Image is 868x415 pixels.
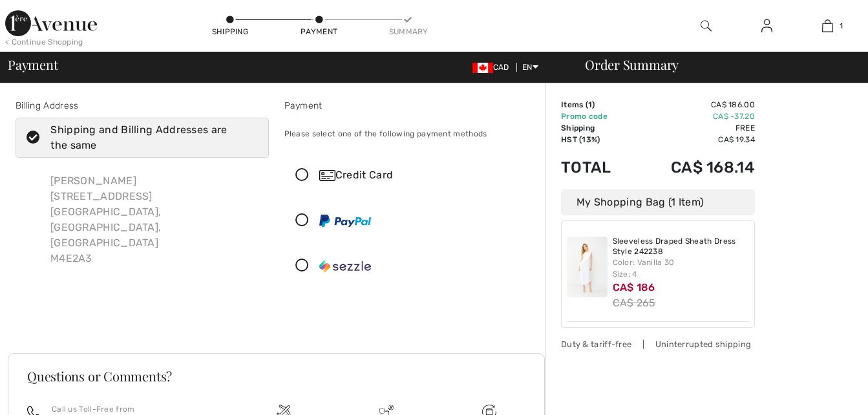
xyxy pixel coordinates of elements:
h3: Questions or Comments? [27,370,525,383]
td: Shipping [561,122,633,134]
img: Sezzle [319,260,371,273]
div: < Continue Shopping [5,36,83,48]
td: CA$ -37.20 [633,111,755,122]
div: [PERSON_NAME] [STREET_ADDRESS] [GEOGRAPHIC_DATA], [GEOGRAPHIC_DATA], [GEOGRAPHIC_DATA] M4E2A3 [40,163,269,277]
span: CA$ 186 [613,281,655,293]
div: Duty & tariff-free | Uninterrupted shipping [561,338,755,350]
td: Total [561,145,633,189]
a: 1 [798,18,857,34]
div: Shipping and Billing Addresses are the same [50,122,249,153]
div: My Shopping Bag (1 Item) [561,189,755,215]
span: 1 [588,100,592,109]
div: Shipping [211,26,249,37]
div: Credit Card [319,167,528,183]
span: CAD [472,63,514,72]
div: Payment [284,99,538,112]
img: Canadian Dollar [472,63,493,73]
img: 1ère Avenue [5,10,97,36]
div: Payment [300,26,339,37]
img: Credit Card [319,170,335,181]
img: search the website [701,18,712,34]
td: CA$ 19.34 [633,134,755,145]
td: CA$ 168.14 [633,145,755,189]
td: HST (13%) [561,134,633,145]
img: My Info [761,18,772,34]
img: My Bag [822,18,833,34]
span: EN [522,63,538,72]
div: Billing Address [16,99,269,112]
div: Summary [389,26,428,37]
div: Color: Vanilla 30 Size: 4 [613,257,750,280]
a: Sleeveless Draped Sheath Dress Style 242238 [613,237,750,257]
s: CA$ 265 [613,297,656,309]
td: Promo code [561,111,633,122]
img: Sleeveless Draped Sheath Dress Style 242238 [567,237,608,297]
td: Free [633,122,755,134]
div: Order Summary [569,58,860,71]
img: PayPal [319,215,371,227]
td: Items ( ) [561,99,633,111]
span: 1 [840,20,843,32]
td: CA$ 186.00 [633,99,755,111]
div: Please select one of the following payment methods [284,118,538,150]
a: Sign In [751,18,783,34]
span: Payment [8,58,58,71]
